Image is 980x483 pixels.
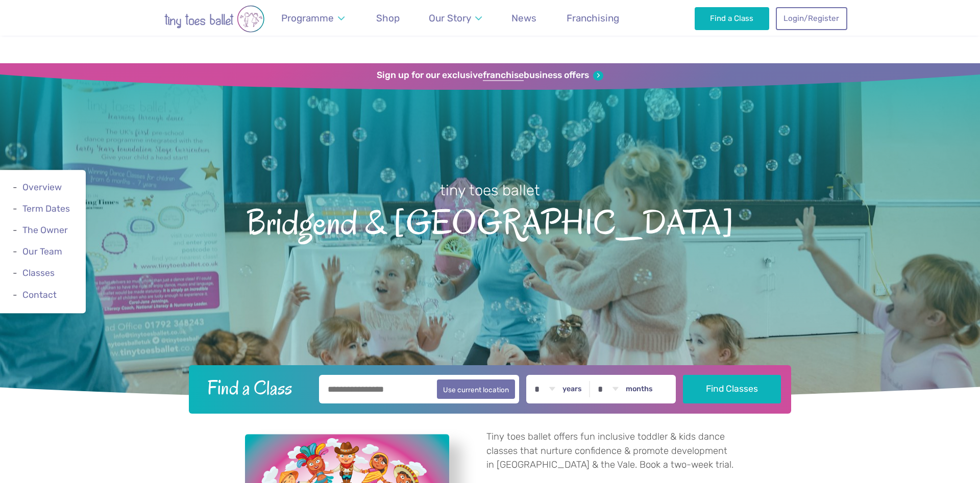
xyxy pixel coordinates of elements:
span: Our Story [429,12,471,24]
span: Shop [376,12,400,24]
p: Tiny toes ballet offers fun inclusive toddler & kids dance classes that nurture confidence & prom... [486,430,735,472]
a: Term Dates [22,204,70,214]
a: Find a Class [695,7,770,30]
span: Franchising [567,12,619,24]
a: Our Story [424,6,487,30]
a: The Owner [22,225,68,235]
button: Find Classes [683,375,781,403]
a: Franchising [561,6,624,30]
button: Use current location [437,379,515,399]
a: Classes [22,268,55,278]
a: Contact [22,290,57,300]
strong: franchise [483,70,524,81]
label: months [626,385,653,394]
label: years [562,385,582,394]
small: tiny toes ballet [440,182,540,199]
a: Programme [276,6,349,30]
a: Sign up for our exclusivefranchisebusiness offers [377,70,603,81]
a: Login/Register [776,7,847,30]
span: Bridgend & [GEOGRAPHIC_DATA] [18,200,962,242]
span: Programme [281,12,334,24]
h2: Find a Class [199,375,312,400]
a: Our Team [22,246,62,257]
a: Overview [22,182,62,192]
a: Shop [371,6,404,30]
a: News [507,6,542,30]
img: tiny toes ballet [133,5,296,33]
span: News [511,12,536,24]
